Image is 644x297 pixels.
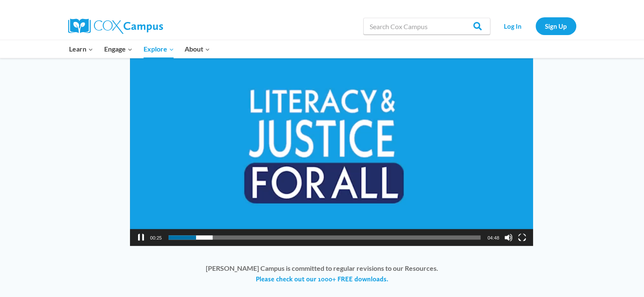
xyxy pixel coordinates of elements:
[495,17,576,35] nav: Secondary Navigation
[99,40,138,58] button: Child menu of Engage
[363,18,490,35] input: Search Cox Campus
[487,235,499,240] span: 04:48
[138,40,180,58] button: Child menu of Explore
[68,19,163,34] img: Cox Campus
[137,233,145,242] button: Pause
[64,40,99,58] button: Child menu of Learn
[536,17,576,35] a: Sign Up
[256,275,388,284] a: Please check out our 1000+ FREE downloads.
[17,263,627,284] p: [PERSON_NAME] Campus is committed to regular revisions to our Resources.
[130,19,533,246] div: Video Player
[495,17,531,35] a: Log In
[504,233,513,242] button: Mute
[179,40,216,58] button: Child menu of About
[518,233,526,242] button: Fullscreen
[64,40,216,58] nav: Primary Navigation
[150,235,162,240] span: 00:25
